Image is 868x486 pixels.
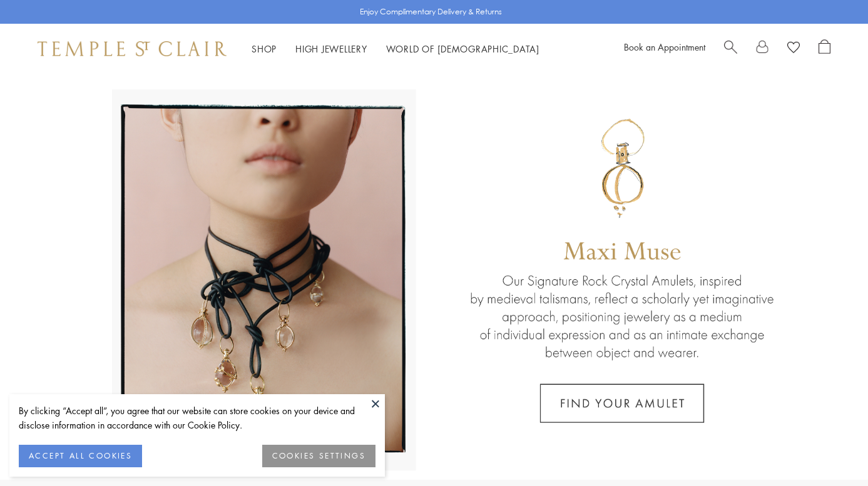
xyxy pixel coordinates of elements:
button: ACCEPT ALL COOKIES [19,445,142,467]
a: Search [724,39,737,58]
button: COOKIES SETTINGS [262,445,375,467]
a: World of [DEMOGRAPHIC_DATA]World of [DEMOGRAPHIC_DATA] [386,42,539,55]
nav: Main navigation [252,41,539,57]
img: Temple St. Clair [38,41,227,56]
p: Enjoy Complimentary Delivery & Returns [360,6,502,18]
a: Book an Appointment [624,41,705,53]
div: By clicking “Accept all”, you agree that our website can store cookies on your device and disclos... [19,404,375,432]
a: ShopShop [252,42,277,55]
a: High JewelleryHigh Jewellery [295,42,367,55]
a: Open Shopping Bag [819,39,830,58]
a: View Wishlist [787,39,800,58]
